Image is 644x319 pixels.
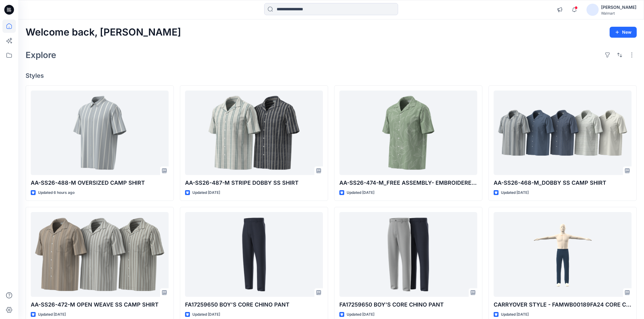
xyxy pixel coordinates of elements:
p: Updated [DATE] [347,190,374,196]
div: Walmart [601,11,636,15]
p: FA17259650 BOY'S CORE CHINO PANT [339,300,477,309]
img: avatar [586,4,599,16]
p: AA-SS26-487-M STRIPE DOBBY SS SHIRT [185,179,323,187]
p: Updated [DATE] [501,311,529,318]
h2: Welcome back, [PERSON_NAME] [26,27,181,38]
div: [PERSON_NAME] [601,4,636,11]
p: AA-SS26-474-M_FREE ASSEMBLY- EMBROIDERED CAMP SHIRT [339,179,477,187]
p: AA-SS26-472-M OPEN WEAVE SS CAMP SHIRT [31,300,169,309]
p: AA-SS26-468-M_DOBBY SS CAMP SHIRT [494,179,632,187]
a: FA17259650 BOY'S CORE CHINO PANT [185,212,323,297]
p: Updated [DATE] [501,190,529,196]
a: AA-SS26-487-M STRIPE DOBBY SS SHIRT [185,91,323,175]
p: Updated [DATE] [192,190,220,196]
p: Updated [DATE] [192,311,220,318]
a: AA-SS26-488-M OVERSIZED CAMP SHIRT [31,91,169,175]
p: Updated [DATE] [38,311,66,318]
p: AA-SS26-488-M OVERSIZED CAMP SHIRT [31,179,169,187]
p: Updated 6 hours ago [38,190,75,196]
p: CARRYOVER STYLE - FAMWB00189FA24 CORE CHINO PANT [494,300,632,309]
a: AA-SS26-468-M_DOBBY SS CAMP SHIRT [494,91,632,175]
h2: Explore [26,50,56,60]
a: CARRYOVER STYLE - FAMWB00189FA24 CORE CHINO PANT [494,212,632,297]
p: FA17259650 BOY'S CORE CHINO PANT [185,300,323,309]
a: AA-SS26-472-M OPEN WEAVE SS CAMP SHIRT [31,212,169,297]
p: Updated [DATE] [347,311,374,318]
h4: Styles [26,72,637,79]
a: AA-SS26-474-M_FREE ASSEMBLY- EMBROIDERED CAMP SHIRT [339,91,477,175]
button: New [610,27,637,38]
a: FA17259650 BOY'S CORE CHINO PANT [339,212,477,297]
